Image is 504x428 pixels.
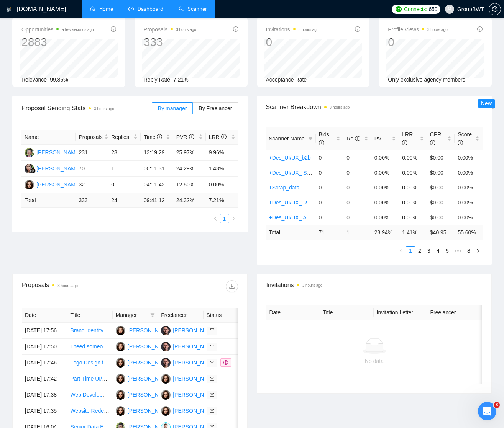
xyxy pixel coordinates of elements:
[489,6,501,12] span: setting
[25,164,34,173] img: SN
[179,6,207,12] a: searchScanner
[399,210,427,225] td: 0.00%
[111,26,116,32] span: info-circle
[489,6,501,12] a: setting
[464,246,473,255] li: 8
[173,77,189,83] span: 7.21%
[108,130,141,145] th: Replies
[30,168,36,173] img: gigradar-bm.png
[25,180,34,189] img: SK
[76,130,108,145] th: Proposals
[25,165,80,171] a: SN[PERSON_NAME]
[50,77,68,83] span: 99.86%
[266,102,483,112] span: Scanner Breakdown
[310,77,313,83] span: --
[128,358,172,367] div: [PERSON_NAME]
[144,134,162,140] span: Time
[176,134,194,140] span: PVR
[144,25,196,34] span: Proposals
[36,164,80,173] div: [PERSON_NAME]
[427,210,455,225] td: $0.00
[397,246,406,255] button: left
[424,246,433,255] li: 3
[266,77,307,83] span: Acceptance Rate
[220,214,229,223] li: 1
[343,180,371,195] td: 0
[108,177,141,193] td: 0
[62,28,94,32] time: a few seconds ago
[269,155,311,161] a: +Des_UI/UX_b2b
[443,247,451,255] a: 5
[25,181,80,187] a: SK[PERSON_NAME]
[209,134,227,140] span: LRR
[307,133,314,144] span: filter
[308,136,313,141] span: filter
[173,326,217,335] div: [PERSON_NAME]
[455,195,483,210] td: 0.00%
[415,247,424,255] a: 2
[111,133,132,141] span: Replies
[266,225,316,240] td: Total
[371,225,399,240] td: 23.94 %
[473,246,483,255] button: right
[22,323,67,339] td: [DATE] 17:56
[427,305,481,320] th: Freelancer
[199,105,232,111] span: By Freelancer
[206,161,238,177] td: 1.43%
[452,246,464,255] span: •••
[161,326,171,335] img: VZ
[67,371,112,387] td: Part-Time UI/UX Designer for Health-Tech Mobile App (Figma)
[22,308,67,323] th: Date
[67,355,112,371] td: Logo Design for a Feminine Concierge Service
[220,214,229,223] a: 1
[481,100,492,106] span: New
[173,358,217,367] div: [PERSON_NAME]
[76,177,108,193] td: 32
[67,339,112,355] td: I need someone to help with a branding kit and UI/UX
[116,375,172,381] a: SK[PERSON_NAME]
[173,374,217,383] div: [PERSON_NAME]
[116,311,147,319] span: Manager
[388,25,448,34] span: Profile Views
[22,403,67,419] td: [DATE] 17:35
[266,25,319,34] span: Invitations
[128,342,172,351] div: [PERSON_NAME]
[76,145,108,161] td: 231
[397,246,406,255] li: Previous Page
[70,327,286,333] a: Brand Identity & Logo Designer for Premium Neuroscience-Based Alcohol Recovery Brand
[210,360,214,365] span: mail
[144,35,196,49] div: 333
[221,134,227,139] span: info-circle
[70,343,197,350] a: I need someone to help with a branding kit and UI/UX
[374,136,392,142] span: PVR
[158,308,203,323] th: Freelancer
[273,357,476,365] div: No data
[210,344,214,349] span: mail
[161,406,171,416] img: SK
[21,193,76,208] td: Total
[149,309,156,321] span: filter
[116,407,172,413] a: SK[PERSON_NAME]
[173,390,217,399] div: [PERSON_NAME]
[343,150,371,165] td: 0
[476,248,480,253] span: right
[141,161,173,177] td: 00:11:31
[399,195,427,210] td: 0.00%
[429,5,437,13] span: 650
[299,28,319,32] time: 3 hours ago
[150,313,155,317] span: filter
[316,150,344,165] td: 0
[141,177,173,193] td: 04:11:42
[399,225,427,240] td: 1.41 %
[427,225,455,240] td: $ 40.95
[128,407,172,415] div: [PERSON_NAME]
[213,216,218,221] span: left
[108,145,141,161] td: 23
[108,193,141,208] td: 24
[22,355,67,371] td: [DATE] 17:46
[176,28,196,32] time: 3 hours ago
[36,180,80,189] div: [PERSON_NAME]
[207,311,238,319] span: Status
[455,210,483,225] td: 0.00%
[161,407,217,413] a: SK[PERSON_NAME]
